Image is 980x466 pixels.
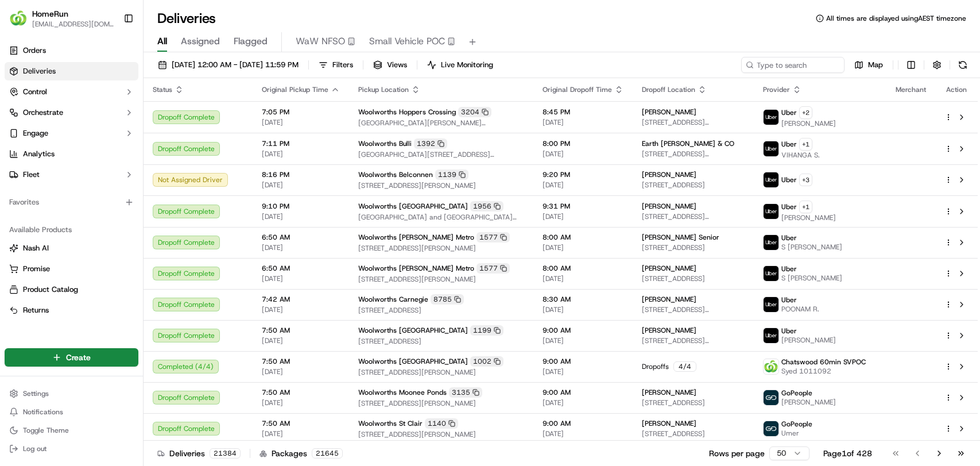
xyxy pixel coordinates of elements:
span: 7:11 PM [262,139,340,148]
button: Engage [5,124,138,143]
span: Create [66,352,91,363]
span: [PERSON_NAME] [642,264,696,273]
span: S [PERSON_NAME] [781,274,842,283]
span: 7:42 AM [262,295,340,304]
a: Product Catalog [9,284,134,295]
span: [PERSON_NAME] [642,326,696,335]
span: [DATE] [262,429,340,438]
span: [DATE] [262,180,340,190]
div: 3135 [449,387,482,398]
span: [DATE] [543,429,623,438]
span: 9:00 AM [543,357,623,366]
span: [DATE] [543,398,623,407]
span: Log out [23,444,47,453]
span: 8:45 PM [543,107,623,117]
span: [DATE] [543,149,623,159]
span: 8:00 AM [543,264,623,273]
button: Log out [5,441,138,457]
button: +1 [799,138,812,151]
span: [PERSON_NAME] Senior [642,233,719,242]
span: Uber [781,233,797,242]
span: [STREET_ADDRESS][PERSON_NAME] [358,244,524,253]
div: Available Products [5,221,138,239]
span: [PERSON_NAME] [642,295,696,304]
span: [DATE] [262,274,340,283]
span: Toggle Theme [23,426,69,435]
span: Woolworths [GEOGRAPHIC_DATA] [358,326,468,335]
div: 1002 [470,356,503,367]
div: 21384 [210,448,241,459]
a: Deliveries [5,62,138,80]
span: [STREET_ADDRESS] [358,306,524,315]
button: +1 [799,201,812,213]
span: Uber [781,202,797,211]
span: Map [868,60,883,70]
span: [DATE] [543,305,623,314]
span: Live Monitoring [441,60,493,70]
span: Orders [23,45,46,56]
div: 1140 [425,418,458,429]
span: Woolworths Hoppers Crossing [358,107,456,117]
span: [PERSON_NAME] [642,170,696,179]
span: 9:00 AM [543,419,623,428]
span: Original Pickup Time [262,85,328,94]
button: Returns [5,301,138,319]
span: Filters [332,60,353,70]
span: Uber [781,295,797,305]
button: Views [368,57,412,73]
span: [DATE] [262,305,340,314]
span: [GEOGRAPHIC_DATA][STREET_ADDRESS][PERSON_NAME][GEOGRAPHIC_DATA] [358,150,524,159]
span: [DATE] [543,367,623,376]
span: Views [387,60,407,70]
span: [PERSON_NAME] [781,336,836,345]
div: 1956 [470,201,503,211]
div: Favorites [5,193,138,211]
span: 9:20 PM [543,170,623,179]
span: [GEOGRAPHIC_DATA][PERSON_NAME][STREET_ADDRESS][GEOGRAPHIC_DATA] [358,118,524,128]
span: Earth [PERSON_NAME] & CO [642,139,734,148]
button: Nash AI [5,239,138,257]
button: Toggle Theme [5,422,138,438]
span: [DATE] [262,243,340,252]
span: WaW NFSO [296,34,345,48]
span: [DATE] [543,336,623,345]
span: [STREET_ADDRESS][PERSON_NAME] [358,275,524,284]
span: [STREET_ADDRESS] [642,398,745,407]
div: 3204 [458,107,491,117]
div: Packages [259,448,343,459]
span: [EMAIL_ADDRESS][DOMAIN_NAME] [32,20,114,29]
span: [STREET_ADDRESS] [642,274,745,283]
span: [DATE] [262,118,340,127]
img: uber-new-logo.jpeg [764,141,778,156]
button: Filters [313,57,358,73]
span: Notifications [23,407,63,417]
img: uber-new-logo.jpeg [764,328,778,343]
span: Woolworths [GEOGRAPHIC_DATA] [358,202,468,211]
div: 4 / 4 [673,361,696,372]
span: 9:31 PM [543,202,623,211]
div: Page 1 of 428 [823,448,872,459]
span: Woolworths [PERSON_NAME] Metro [358,233,474,242]
span: 7:50 AM [262,388,340,397]
span: POONAM R. [781,305,819,314]
span: [STREET_ADDRESS][PERSON_NAME] [642,118,745,127]
span: Dropoffs [642,362,669,371]
span: [PERSON_NAME] [781,398,836,407]
button: Promise [5,260,138,278]
span: 9:00 AM [543,326,623,335]
button: HomeRunHomeRun[EMAIL_ADDRESS][DOMAIN_NAME] [5,5,119,32]
div: 1199 [470,325,503,336]
span: [STREET_ADDRESS][PERSON_NAME] [358,430,524,439]
span: VIHANGA S. [781,151,820,160]
span: All [157,34,167,48]
span: Uber [781,140,797,149]
span: Uber [781,326,797,336]
span: Umer [781,429,812,438]
span: Engage [23,128,48,138]
input: Type to search [741,57,845,73]
button: Fleet [5,165,138,184]
span: [DATE] [262,212,340,221]
span: [STREET_ADDRESS] [642,429,745,438]
a: Nash AI [9,243,134,253]
span: Chatswood 60min SVPOC [781,357,866,367]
